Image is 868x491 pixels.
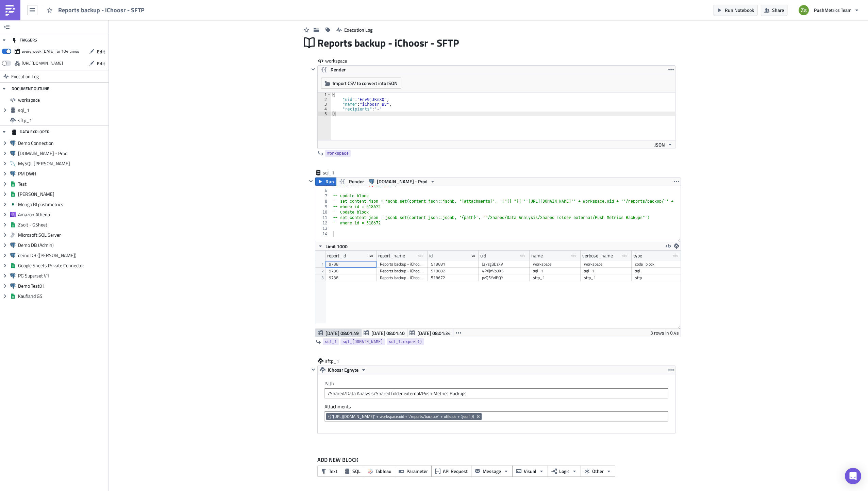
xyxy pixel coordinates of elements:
[336,177,367,186] button: Render
[324,380,668,387] label: Path
[323,338,339,345] a: sql_1
[315,199,332,204] div: 8
[592,468,604,475] span: Other
[482,268,526,274] div: 4PXjnVp8X5
[325,150,351,157] a: workspace
[315,226,332,231] div: 13
[584,268,628,274] div: sql_1
[97,48,105,55] span: Edit
[652,140,675,149] button: JSON
[584,274,628,281] div: sftp_1
[97,60,105,67] span: Edit
[483,468,501,475] span: Message
[315,215,332,220] div: 11
[18,242,107,248] span: Demo DB (Admin)
[315,329,362,337] button: [DATE] 08:01:49
[329,268,373,274] div: 9738
[387,338,424,345] a: sql_1.export()
[650,329,679,337] div: 3 rows in 0.4s
[18,211,107,218] span: Amazon Athena
[471,465,513,477] button: Message
[18,117,107,123] span: sftp_1
[18,293,107,299] span: Kaufland GS
[582,251,613,261] div: verbose_name
[533,261,577,268] div: workspace
[315,204,332,209] div: 9
[341,465,364,477] button: SQL
[325,329,359,337] span: [DATE] 08:01:49
[331,66,346,74] span: Render
[18,201,107,207] span: Mongo BI pushmetrics
[406,468,428,475] span: Parameter
[325,338,337,345] span: sql_1
[12,83,49,95] div: DOCUMENT OUTLINE
[364,465,395,477] button: Tableau
[317,456,675,464] label: ADD NEW BLOCK
[317,36,460,49] span: Reports backup - iChoosr - SFTP
[480,251,486,261] div: uid
[18,263,107,269] span: Google Sheets Private Connector
[375,468,391,475] span: Tableau
[327,150,349,157] span: workspace
[18,252,107,258] span: demo DB ([PERSON_NAME])
[318,97,331,102] div: 2
[323,169,350,176] span: sql_1
[318,112,331,116] div: 5
[315,188,332,193] div: 6
[86,46,108,57] button: Edit
[315,209,332,215] div: 10
[654,141,665,148] span: JSON
[325,57,352,64] span: workspace
[329,274,373,281] div: 9738
[315,177,336,186] button: Run
[318,366,369,374] button: iChoosr Egnyte
[309,65,317,73] button: Hide content
[315,231,332,237] div: 14
[633,251,642,261] div: type
[417,329,451,337] span: [DATE] 08:01:34
[18,283,107,289] span: Demo Test01
[761,5,787,15] button: Share
[18,160,107,167] span: MySQL [PERSON_NAME]
[371,329,405,337] span: [DATE] 08:01:40
[18,181,107,187] span: Test
[344,26,372,33] span: Execution Log
[325,243,348,250] span: Limit 1000
[380,274,424,281] div: Reports backup - iChoosr - SFTP
[380,268,424,274] div: Reports backup - iChoosr - SFTP
[315,193,332,199] div: 7
[18,150,107,156] span: [DOMAIN_NAME] - Prod
[18,107,107,113] span: sql_1
[725,6,754,14] span: Run Notebook
[443,468,468,475] span: API Request
[548,465,581,477] button: Logic
[22,46,79,56] div: every week on Sunday for 104 times
[325,177,334,186] span: Run
[367,177,438,186] button: [DOMAIN_NAME] - Prod
[361,329,407,337] button: [DATE] 08:01:40
[714,5,757,15] button: Run Notebook
[531,251,543,261] div: name
[329,261,373,268] div: 9738
[309,366,317,374] button: Hide content
[86,58,108,69] button: Edit
[431,274,475,281] div: 518672
[321,78,401,89] button: Import CSV to convert into JSON
[343,338,383,345] span: sql_[DOMAIN_NAME]
[18,273,107,279] span: PG Superset V1
[795,3,863,18] button: PushMetrics Team
[482,261,526,268] div: J37zgBDzXV
[349,177,364,186] span: Render
[324,404,668,410] label: Attachments
[798,4,809,16] img: Avatar
[431,465,471,477] button: API Request
[18,222,107,228] span: Zsolt - GSheet
[12,126,49,138] div: DATA EXPLORER
[772,6,784,14] span: Share
[380,261,424,268] div: Reports backup - iChoosr - SFTP
[318,107,331,112] div: 4
[340,338,385,345] a: sql_[DOMAIN_NAME]
[18,232,107,238] span: Microsoft SQL Server
[407,329,453,337] button: [DATE] 08:01:34
[318,66,348,74] button: Render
